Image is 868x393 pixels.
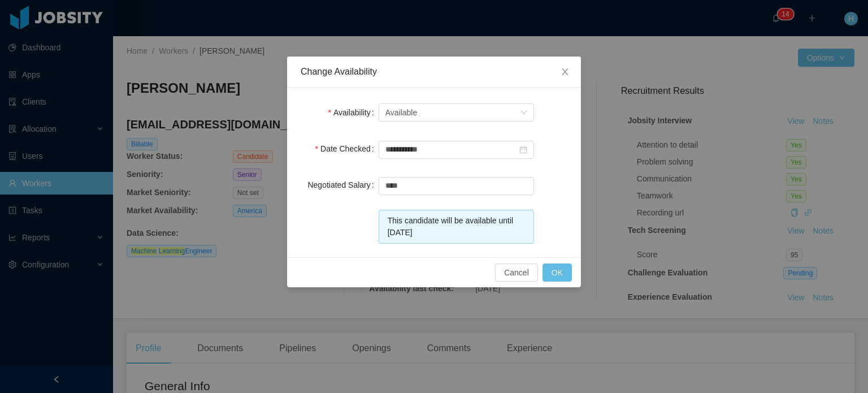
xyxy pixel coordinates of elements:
label: Negotiated Salary [307,180,378,189]
label: Availability [328,108,378,117]
button: OK [542,264,572,282]
input: Negotiated Salary [379,178,533,195]
div: Change Availability [301,66,567,78]
label: Date Checked [315,144,379,153]
button: Cancel [495,264,538,282]
div: Available [385,104,418,121]
i: icon: down [520,109,527,117]
i: icon: close [561,67,570,76]
button: Close [549,57,581,88]
span: This candidate will be available until [DATE] [388,216,514,237]
i: icon: calendar [519,146,527,154]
